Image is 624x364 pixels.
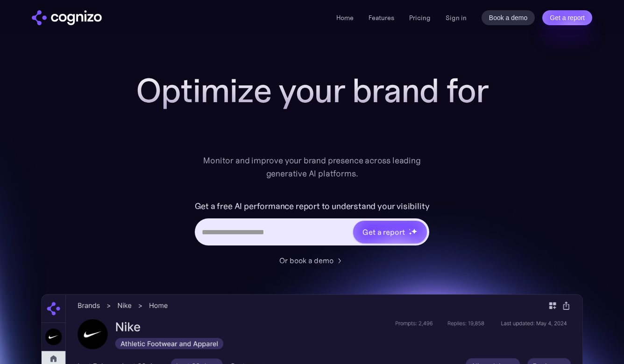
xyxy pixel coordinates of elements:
[195,199,430,250] form: Hero URL Input Form
[125,72,499,109] h1: Optimize your brand for
[542,10,592,25] a: Get a report
[411,228,417,234] img: star
[32,10,102,25] img: cognizo logo
[482,10,535,25] a: Book a demo
[409,232,412,235] img: star
[362,226,404,238] div: Get a report
[32,10,102,25] a: home
[409,14,431,22] a: Pricing
[369,14,394,22] a: Features
[446,12,467,23] a: Sign in
[336,14,354,22] a: Home
[409,229,410,230] img: star
[279,255,345,266] a: Or book a demo
[197,154,427,180] div: Monitor and improve your brand presence across leading generative AI platforms.
[352,220,428,244] a: Get a reportstarstarstar
[279,255,333,266] div: Or book a demo
[195,199,430,214] label: Get a free AI performance report to understand your visibility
